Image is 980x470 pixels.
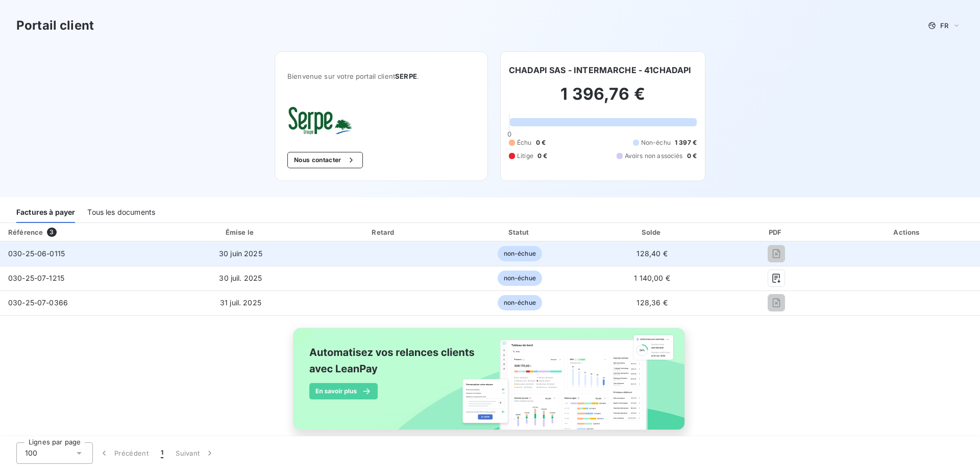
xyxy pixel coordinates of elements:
[284,322,696,447] img: banner
[455,227,585,237] div: Statut
[161,448,163,458] span: 1
[517,138,532,147] span: Échu
[641,138,671,147] span: Non-échu
[509,84,697,115] h2: 1 396,76 €
[940,21,948,30] span: FR
[634,274,670,282] span: 1 140,00 €
[536,138,546,147] span: 0 €
[517,151,533,161] span: Litige
[25,448,37,458] span: 100
[219,249,262,258] span: 30 juin 2025
[509,64,692,76] h6: CHADAPI SAS - INTERMARCHE - 41CHADAPI
[219,274,262,282] span: 30 juil. 2025
[636,298,667,307] span: 128,36 €
[8,274,64,282] span: 030-25-07-1215
[93,442,155,464] button: Précédent
[287,72,475,80] span: Bienvenue sur votre portail client .
[625,151,683,161] span: Avoirs non associés
[8,228,43,236] div: Référence
[498,246,542,261] span: non-échue
[287,152,363,168] button: Nous contacter
[589,227,716,237] div: Solde
[87,202,155,223] div: Tous les documents
[675,138,697,147] span: 1 397 €
[507,130,511,138] span: 0
[837,227,978,237] div: Actions
[8,298,68,307] span: 030-25-07-0366
[537,151,547,161] span: 0 €
[498,295,542,310] span: non-échue
[395,72,417,80] span: SERPE
[287,105,353,136] img: Company logo
[16,16,94,35] h3: Portail client
[47,228,56,237] span: 3
[16,202,75,223] div: Factures à payer
[169,442,221,464] button: Suivant
[687,151,697,161] span: 0 €
[168,227,313,237] div: Émise le
[498,271,542,286] span: non-échue
[720,227,833,237] div: PDF
[220,298,261,307] span: 31 juil. 2025
[8,249,65,258] span: 030-25-06-0115
[636,249,667,258] span: 128,40 €
[155,442,169,464] button: 1
[317,227,451,237] div: Retard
